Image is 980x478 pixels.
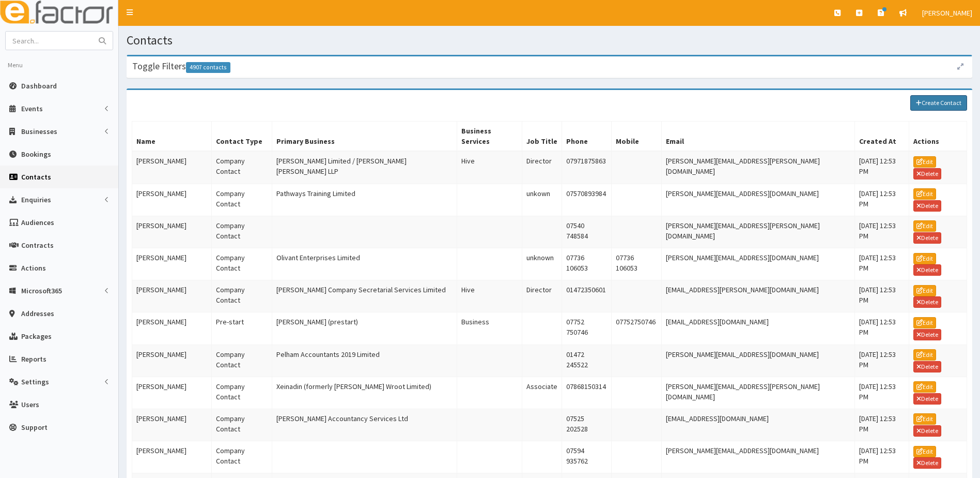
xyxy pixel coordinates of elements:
td: Company Contact [212,409,272,441]
td: 07525 202528 [562,409,612,441]
td: [PERSON_NAME] Company Secretarial Services Limited [272,280,457,312]
td: 07971875863 [562,151,612,184]
td: [PERSON_NAME] Limited / [PERSON_NAME] [PERSON_NAME] LLP [272,151,457,184]
td: Director [522,280,562,312]
a: Delete [913,361,941,372]
td: [DATE] 12:53 PM [855,409,909,441]
a: Create Contact [910,95,967,111]
td: [DATE] 12:53 PM [855,216,909,248]
h1: Contacts [127,34,972,47]
td: Company Contact [212,151,272,184]
a: Edit [913,413,936,425]
td: [PERSON_NAME] [132,248,212,280]
a: Edit [913,188,936,200]
td: [PERSON_NAME][EMAIL_ADDRESS][PERSON_NAME][DOMAIN_NAME] [662,216,855,248]
td: [DATE] 12:53 PM [855,151,909,184]
span: 4907 contacts [186,62,230,73]
td: [DATE] 12:53 PM [855,441,909,473]
input: Search... [6,32,92,50]
a: Edit [913,220,936,232]
td: [PERSON_NAME][EMAIL_ADDRESS][PERSON_NAME][DOMAIN_NAME] [662,151,855,184]
a: Delete [913,264,941,276]
td: [PERSON_NAME] [132,216,212,248]
td: [PERSON_NAME] [132,345,212,377]
td: [DATE] 12:53 PM [855,345,909,377]
span: Support [21,423,48,432]
td: [PERSON_NAME][EMAIL_ADDRESS][DOMAIN_NAME] [662,345,855,377]
span: Reports [21,354,46,364]
td: Pre-start [212,312,272,345]
span: Addresses [21,309,54,318]
a: Delete [913,425,941,437]
td: [PERSON_NAME] [132,377,212,409]
td: unkown [522,184,562,216]
td: Company Contact [212,377,272,409]
td: Hive [457,280,522,312]
td: 07752 750746 [562,312,612,345]
td: 07752750746 [612,312,662,345]
td: [PERSON_NAME][EMAIL_ADDRESS][DOMAIN_NAME] [662,441,855,473]
td: Director [522,151,562,184]
span: Businesses [21,127,57,136]
span: Dashboard [21,81,57,91]
th: Phone [562,122,612,152]
td: [EMAIL_ADDRESS][PERSON_NAME][DOMAIN_NAME] [662,280,855,312]
a: Edit [913,381,936,393]
td: Business [457,312,522,345]
td: [PERSON_NAME] Accountancy Services Ltd [272,409,457,441]
a: Edit [913,446,936,457]
td: [PERSON_NAME] [132,312,212,345]
td: [DATE] 12:53 PM [855,248,909,280]
th: Actions [909,122,967,152]
a: Edit [913,253,936,264]
span: Users [21,400,39,409]
a: Delete [913,296,941,308]
a: Delete [913,393,941,405]
td: Company Contact [212,248,272,280]
th: Created At [855,122,909,152]
td: 07736 106053 [562,248,612,280]
th: Business Services [457,122,522,152]
td: [PERSON_NAME] [132,280,212,312]
th: Primary Business [272,122,457,152]
a: Edit [913,156,936,168]
td: [PERSON_NAME] [132,184,212,216]
th: Contact Type [212,122,272,152]
td: [PERSON_NAME] [132,441,212,473]
td: Pelham Accountants 2019 Limited [272,345,457,377]
th: Mobile [612,122,662,152]
td: [EMAIL_ADDRESS][DOMAIN_NAME] [662,312,855,345]
td: Pathways Training Limited [272,184,457,216]
a: Edit [913,349,936,361]
span: Contracts [21,241,54,250]
td: Company Contact [212,280,272,312]
span: Packages [21,332,52,341]
td: [DATE] 12:53 PM [855,280,909,312]
td: [PERSON_NAME] [132,409,212,441]
a: Delete [913,329,941,340]
a: Edit [913,317,936,328]
td: Company Contact [212,184,272,216]
td: Olivant Enterprises Limited [272,248,457,280]
span: Actions [21,263,46,273]
td: [PERSON_NAME] (prestart) [272,312,457,345]
td: Associate [522,377,562,409]
td: 07594 935762 [562,441,612,473]
td: 07570893984 [562,184,612,216]
td: [DATE] 12:53 PM [855,184,909,216]
span: Settings [21,377,49,386]
th: Job Title [522,122,562,152]
span: Bookings [21,150,51,159]
span: Microsoft365 [21,286,62,295]
td: [EMAIL_ADDRESS][DOMAIN_NAME] [662,409,855,441]
td: [PERSON_NAME] [132,151,212,184]
td: 01472 245522 [562,345,612,377]
td: [PERSON_NAME][EMAIL_ADDRESS][DOMAIN_NAME] [662,184,855,216]
td: Hive [457,151,522,184]
td: [PERSON_NAME][EMAIL_ADDRESS][PERSON_NAME][DOMAIN_NAME] [662,377,855,409]
td: unknown [522,248,562,280]
td: Company Contact [212,441,272,473]
span: [PERSON_NAME] [922,8,972,18]
a: Delete [913,168,941,180]
span: Contacts [21,172,51,182]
